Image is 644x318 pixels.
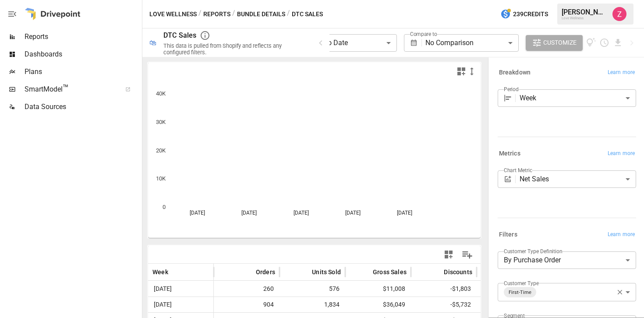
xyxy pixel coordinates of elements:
button: Manage Columns [457,245,477,265]
span: Gross Sales [373,268,407,276]
div: / [198,9,202,20]
button: 239Credits [497,6,552,22]
div: This data is pulled from Shopify and reflects any configured filters. [163,42,305,56]
div: / [232,9,235,20]
span: Customize [543,37,577,48]
button: Sort [431,266,443,278]
div: No Comparison [425,34,518,52]
label: Chart Metric [504,166,532,174]
div: Week [520,89,636,107]
div: / [287,9,290,20]
span: $11,008 [350,281,407,297]
svg: A chart. [148,80,481,238]
span: 576 [284,281,341,297]
h6: Metrics [499,149,520,159]
text: 20K [156,147,166,154]
text: 30K [156,119,166,125]
div: Net Sales [520,170,636,188]
label: Customer Type [504,279,539,287]
span: ™ [63,83,69,94]
span: Orders [256,268,275,276]
div: By Purchase Order [498,251,636,269]
span: [DATE] [152,281,173,297]
button: Zoe Keller [607,2,632,26]
button: Customize [526,35,583,51]
button: Sort [299,266,311,278]
span: Week [152,268,168,276]
span: First-Time [505,287,535,297]
span: Dashboards [25,49,140,60]
span: 904 [218,297,275,312]
text: [DATE] [294,210,309,216]
span: 260 [218,281,275,297]
label: Compare to [410,30,437,38]
button: View documentation [586,35,596,51]
text: 40K [156,90,166,97]
text: 10K [156,175,166,182]
span: Reports [25,32,140,42]
text: [DATE] [345,210,361,216]
button: Sort [169,266,181,278]
img: Zoe Keller [612,7,626,21]
div: [PERSON_NAME] [562,8,607,16]
span: Discounts [444,268,472,276]
h6: Filters [499,230,517,240]
div: Love Wellness [562,16,607,20]
span: [DATE] [152,297,173,312]
span: Learn more [608,230,635,239]
span: Learn more [608,149,635,158]
button: Love Wellness [149,9,197,20]
text: [DATE] [241,210,257,216]
text: 0 [163,204,166,210]
label: Period [504,85,519,93]
label: Customer Type Definition [504,247,563,255]
span: Learn more [608,68,635,77]
text: [DATE] [190,210,205,216]
button: Schedule report [599,38,609,48]
button: Download report [613,38,623,48]
button: Sort [360,266,372,278]
span: 239 Credits [513,9,548,20]
h6: Breakdown [499,68,531,78]
button: Sort [243,266,255,278]
span: Plans [25,67,140,77]
div: 🛍 [149,39,156,47]
span: SmartModel [25,84,116,95]
span: -$5,732 [415,297,472,312]
button: Bundle Details [237,9,285,20]
div: DTC Sales [163,31,196,39]
span: Data Sources [25,102,140,112]
button: Reports [203,9,230,20]
span: Units Sold [312,268,341,276]
text: [DATE] [397,210,412,216]
span: 1,834 [284,297,341,312]
span: -$1,803 [415,281,472,297]
span: $36,049 [350,297,407,312]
